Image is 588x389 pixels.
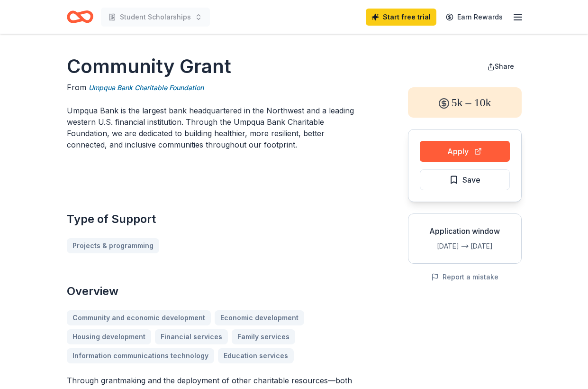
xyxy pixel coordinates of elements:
button: Save [420,169,510,190]
h2: Overview [67,284,362,299]
a: Earn Rewards [440,9,508,26]
button: Report a mistake [431,271,498,283]
a: Umpqua Bank Charitable Foundation [89,82,204,93]
button: Apply [420,141,510,162]
div: Application window [416,225,514,237]
p: Umpqua Bank is the largest bank headquartered in the Northwest and a leading western U.S. financi... [67,105,362,150]
div: From [67,82,362,93]
div: 5k – 10k [408,87,522,118]
a: Home [67,6,93,28]
div: [DATE] [416,241,459,252]
div: [DATE] [470,241,514,252]
span: Save [462,174,480,186]
a: Start free trial [366,9,436,26]
a: Projects & programming [67,238,159,253]
span: Share [495,62,514,70]
h2: Type of Support [67,212,362,227]
button: Share [479,57,522,76]
h1: Community Grant [67,53,362,80]
span: Student Scholarships [120,11,191,23]
button: Student Scholarships [101,8,210,27]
